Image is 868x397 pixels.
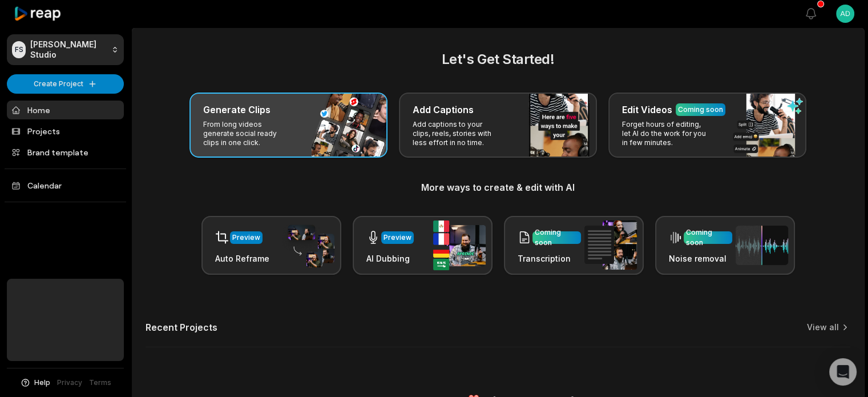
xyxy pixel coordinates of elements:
[535,227,579,248] div: Coming soon
[146,322,217,333] h2: Recent Projects
[282,223,334,268] img: auto_reframe.png
[12,41,26,58] div: FS
[232,232,260,243] div: Preview
[20,378,50,388] button: Help
[7,143,124,162] a: Brand template
[7,122,124,141] a: Projects
[366,252,414,264] h3: AI Dubbing
[146,49,850,70] h2: Let's Get Started!
[829,358,857,386] div: Open Intercom Messenger
[686,227,730,248] div: Coming soon
[433,220,486,270] img: ai_dubbing.png
[413,103,474,117] h3: Add Captions
[7,176,124,195] a: Calendar
[215,252,269,264] h3: Auto Reframe
[669,252,732,264] h3: Noise removal
[57,378,82,388] a: Privacy
[146,181,850,194] h3: More ways to create & edit with AI
[678,105,723,115] div: Coming soon
[622,120,710,147] p: Forget hours of editing, let AI do the work for you in few minutes.
[203,120,292,147] p: From long videos generate social ready clips in one click.
[622,103,672,117] h3: Edit Videos
[736,226,788,265] img: noise_removal.png
[34,378,50,388] span: Help
[89,378,111,388] a: Terms
[203,103,271,117] h3: Generate Clips
[7,101,124,119] a: Home
[518,252,581,264] h3: Transcription
[413,120,501,147] p: Add captions to your clips, reels, stories with less effort in no time.
[30,39,107,60] p: [PERSON_NAME] Studio
[7,74,124,94] button: Create Project
[383,232,411,243] div: Preview
[807,322,839,333] a: View all
[584,220,637,270] img: transcription.png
